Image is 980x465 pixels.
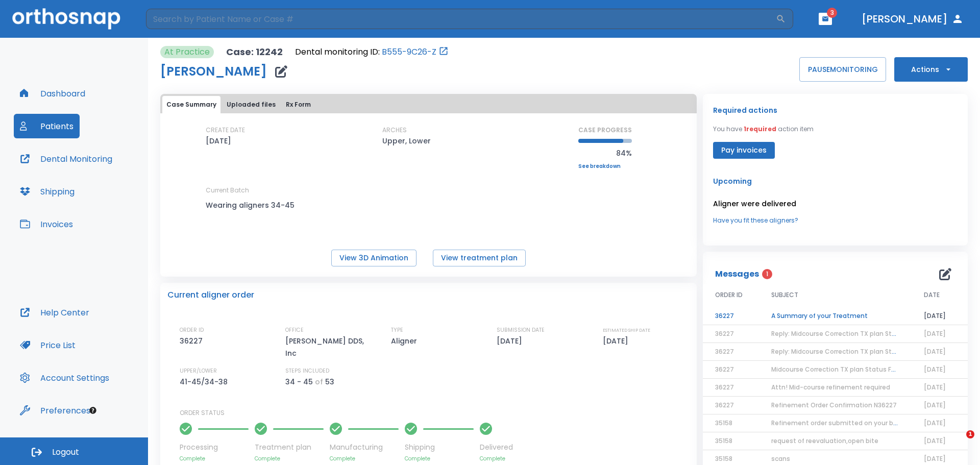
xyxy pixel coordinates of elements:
[146,9,776,29] input: Search by Patient Name or Case #
[52,447,79,458] span: Logout
[162,96,695,113] div: tabs
[226,46,283,58] p: Case: 12242
[164,46,210,58] p: At Practice
[771,419,912,427] span: Refinement order submitted on your behalf!
[827,8,837,18] span: 3
[894,57,968,82] button: Actions
[759,307,912,325] td: A Summary of your Treatment
[180,376,231,388] p: 41-45/34-38
[382,126,407,135] p: ARCHES
[14,81,91,106] button: Dashboard
[603,335,632,347] p: [DATE]
[771,436,878,445] span: request of reevaluation,open bite
[391,326,403,335] p: TYPE
[180,366,217,376] p: UPPER/LOWER
[295,46,449,58] div: Open patient in dental monitoring portal
[771,347,943,356] span: Reply: Midcourse Correction TX plan Status Follow-up 1
[945,430,970,455] iframe: Intercom live chat
[12,8,120,29] img: Orthosnap
[744,125,776,133] span: 1 required
[857,10,968,28] button: [PERSON_NAME]
[315,376,323,388] p: of
[924,329,946,338] span: [DATE]
[88,406,97,415] div: Tooltip anchor
[578,126,632,135] p: CASE PROGRESS
[206,199,298,211] p: Wearing aligners 34-45
[713,125,814,134] p: You have action item
[206,186,298,195] p: Current Batch
[715,436,732,445] span: 35158
[480,442,513,453] p: Delivered
[713,198,958,210] p: Aligner were delivered
[405,455,474,462] p: Complete
[715,454,732,463] span: 35158
[771,365,923,374] span: Midcourse Correction TX plan Status Follow-up 1
[924,419,946,427] span: [DATE]
[14,114,80,138] button: Patients
[14,212,79,236] button: Invoices
[713,175,958,187] p: Upcoming
[924,436,946,445] span: [DATE]
[14,179,81,204] button: Shipping
[255,455,324,462] p: Complete
[14,398,96,423] button: Preferences
[715,268,759,280] p: Messages
[331,250,416,266] button: View 3D Animation
[282,96,315,113] button: Rx Form
[295,46,380,58] p: Dental monitoring ID:
[912,307,968,325] td: [DATE]
[924,383,946,391] span: [DATE]
[162,96,220,113] button: Case Summary
[285,366,329,376] p: STEPS INCLUDED
[924,365,946,374] span: [DATE]
[715,419,732,427] span: 35158
[771,401,897,409] span: Refinement Order Confirmation N36227
[14,333,82,357] button: Price List
[382,46,436,58] a: B555-9C26-Z
[405,442,474,453] p: Shipping
[391,335,421,347] p: Aligner
[480,455,513,462] p: Complete
[180,408,690,418] p: ORDER STATUS
[180,335,206,347] p: 36227
[223,96,280,113] button: Uploaded files
[771,383,890,391] span: Attn! Mid-course refinement required
[255,442,324,453] p: Treatment plan
[330,455,399,462] p: Complete
[924,347,946,356] span: [DATE]
[966,430,974,438] span: 1
[497,335,526,347] p: [DATE]
[180,455,249,462] p: Complete
[14,146,118,171] button: Dental Monitoring
[180,326,204,335] p: ORDER ID
[771,329,943,338] span: Reply: Midcourse Correction TX plan Status Follow-up 1
[14,300,95,325] button: Help Center
[771,454,790,463] span: scans
[713,104,777,116] p: Required actions
[325,376,334,388] p: 53
[160,65,267,78] h1: [PERSON_NAME]
[762,269,772,279] span: 1
[715,401,734,409] span: 36227
[285,376,313,388] p: 34 - 45
[603,326,650,335] p: ESTIMATED SHIP DATE
[715,329,734,338] span: 36227
[180,442,249,453] p: Processing
[715,365,734,374] span: 36227
[799,57,886,82] button: PAUSEMONITORING
[14,365,115,390] button: Account Settings
[578,163,632,169] a: See breakdown
[703,307,759,325] td: 36227
[497,326,545,335] p: SUBMISSION DATE
[433,250,526,266] button: View treatment plan
[924,290,940,300] span: DATE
